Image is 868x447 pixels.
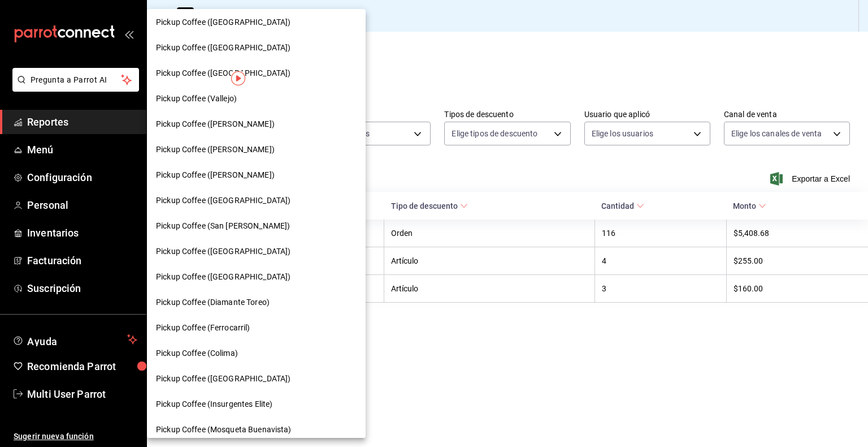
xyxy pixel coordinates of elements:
span: Pickup Coffee ([GEOGRAPHIC_DATA]) [156,195,290,207]
div: Pickup Coffee ([PERSON_NAME]) [147,137,366,162]
div: Pickup Coffee (Ferrocarril) [147,315,366,341]
span: Pickup Coffee ([GEOGRAPHIC_DATA]) [156,373,290,385]
span: Pickup Coffee (Diamante Toreo) [156,296,270,308]
div: Pickup Coffee ([GEOGRAPHIC_DATA]) [147,264,366,290]
span: Pickup Coffee ([PERSON_NAME]) [156,118,275,130]
div: Pickup Coffee ([GEOGRAPHIC_DATA]) [147,61,366,86]
div: Pickup Coffee (Colima) [147,341,366,366]
span: Pickup Coffee (Vallejo) [156,93,237,105]
img: Tooltip marker [231,71,245,85]
span: Pickup Coffee ([PERSON_NAME]) [156,169,275,181]
span: Pickup Coffee ([GEOGRAPHIC_DATA]) [156,271,290,283]
div: Pickup Coffee ([PERSON_NAME]) [147,111,366,137]
span: Pickup Coffee (Colima) [156,347,238,359]
div: Pickup Coffee ([GEOGRAPHIC_DATA]) [147,188,366,213]
div: Pickup Coffee ([GEOGRAPHIC_DATA]) [147,35,366,61]
span: Pickup Coffee ([PERSON_NAME]) [156,144,275,156]
div: Pickup Coffee (San [PERSON_NAME]) [147,213,366,239]
span: Pickup Coffee (Ferrocarril) [156,322,250,334]
div: Pickup Coffee ([GEOGRAPHIC_DATA]) [147,10,366,35]
span: Pickup Coffee ([GEOGRAPHIC_DATA]) [156,16,290,28]
span: Pickup Coffee (Mosqueta Buenavista) [156,424,292,436]
div: Pickup Coffee (Vallejo) [147,86,366,111]
div: Pickup Coffee ([PERSON_NAME]) [147,162,366,188]
span: Pickup Coffee ([GEOGRAPHIC_DATA]) [156,67,290,79]
div: Pickup Coffee ([GEOGRAPHIC_DATA]) [147,366,366,392]
div: Pickup Coffee ([GEOGRAPHIC_DATA]) [147,239,366,264]
div: Pickup Coffee (Insurgentes Elite) [147,392,366,417]
span: Pickup Coffee (Insurgentes Elite) [156,398,272,410]
span: Pickup Coffee ([GEOGRAPHIC_DATA]) [156,42,290,54]
span: Pickup Coffee ([GEOGRAPHIC_DATA]) [156,246,290,257]
span: Pickup Coffee (San [PERSON_NAME]) [156,220,290,232]
div: Pickup Coffee (Diamante Toreo) [147,290,366,315]
div: Pickup Coffee (Mosqueta Buenavista) [147,417,366,442]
